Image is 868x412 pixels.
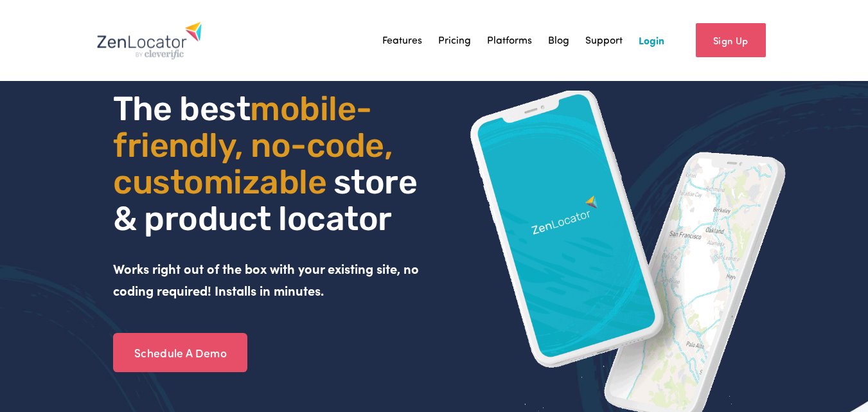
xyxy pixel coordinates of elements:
span: mobile- friendly, no-code, customizable [113,89,400,202]
a: Sign Up [696,23,766,57]
span: The best [113,89,250,129]
a: Support [585,31,623,50]
a: Blog [548,31,569,50]
a: Pricing [438,31,471,50]
a: Features [382,31,422,50]
a: Platforms [487,31,532,50]
a: Schedule A Demo [113,333,247,373]
span: store & product locator [113,162,424,238]
strong: Works right out of the box with your existing site, no coding required! Installs in minutes. [113,260,422,299]
img: Zenlocator [96,21,202,60]
a: Login [639,31,664,50]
